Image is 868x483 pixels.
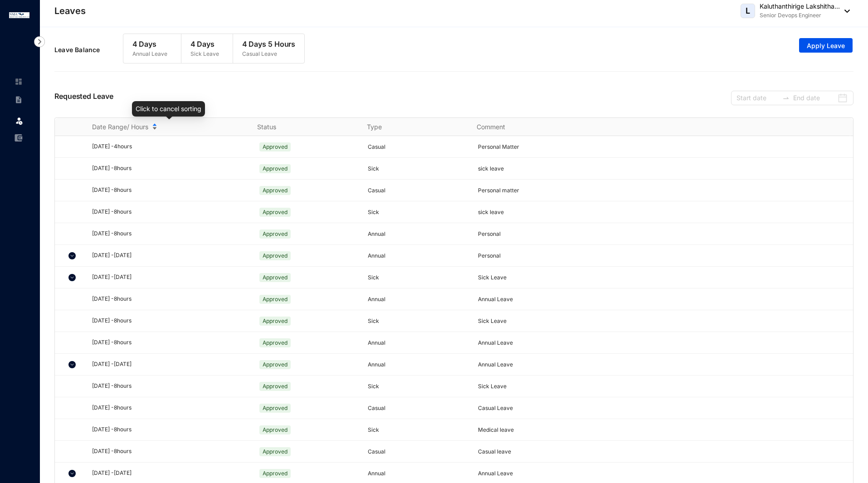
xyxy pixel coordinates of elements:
span: Medical leave [478,426,514,433]
img: dropdown-black.8e83cc76930a90b1a4fdb6d089b7bf3a.svg [840,10,850,13]
span: Approved [259,404,291,413]
p: Annual [368,295,467,304]
p: Leaves [54,5,86,17]
span: swap-right [782,94,790,102]
span: Approved [259,164,291,173]
p: Annual [368,338,467,347]
span: Sick Leave [478,383,507,390]
span: Approved [259,229,291,239]
div: [DATE] - 8 hours [92,164,247,173]
img: chevron-down.5dccb45ca3e6429452e9960b4a33955c.svg [68,252,76,259]
p: Senior Devops Engineer [760,11,840,20]
span: Approved [259,273,291,282]
div: [DATE] - 8 hours [92,382,247,390]
p: 4 Days [190,39,219,49]
th: Comment [466,118,575,136]
img: expense-unselected.2edcf0507c847f3e9e96.svg [15,134,23,142]
span: Approved [259,251,291,260]
div: Click to cancel sorting [132,101,205,117]
div: [DATE] - [DATE] [92,469,247,478]
p: Sick [368,164,467,173]
div: [DATE] - 8 hours [92,317,247,325]
span: Apply Leave [807,41,845,50]
span: Approved [259,425,291,434]
span: Approved [259,469,291,478]
input: End date [793,93,835,103]
p: Casual [368,142,467,151]
p: Sick [368,317,467,326]
span: Approved [259,295,291,304]
img: contract-unselected.99e2b2107c0a7dd48938.svg [15,96,23,104]
span: Annual Leave [478,361,513,368]
div: [DATE] - 8 hours [92,338,247,347]
th: Status [246,118,356,136]
div: [DATE] - 8 hours [92,229,247,238]
p: Casual [368,447,467,456]
li: Contracts [7,91,29,109]
p: Kaluthanthirige Lakshitha... [760,2,840,11]
p: Sick [368,208,467,217]
span: Approved [259,208,291,217]
span: Annual Leave [478,470,513,477]
span: Personal Matter [478,143,519,150]
div: [DATE] - [DATE] [92,360,247,369]
div: [DATE] - [DATE] [92,251,247,260]
span: Approved [259,317,291,326]
img: chevron-down.5dccb45ca3e6429452e9960b4a33955c.svg [68,361,76,368]
span: sick leave [478,209,504,215]
p: Leave Balance [54,45,123,54]
li: Home [7,73,29,91]
p: Requested Leave [54,91,113,105]
div: [DATE] - 8 hours [92,404,247,412]
span: Approved [259,360,291,369]
div: [DATE] - 8 hours [92,447,247,456]
p: Annual [368,469,467,478]
img: leave.99b8a76c7fa76a53782d.svg [15,116,24,125]
div: [DATE] - 8 hours [92,425,247,434]
span: sick leave [478,165,504,172]
p: Sick [368,382,467,391]
span: Personal [478,252,501,259]
p: Sick Leave [190,49,219,59]
span: Sick Leave [478,274,507,281]
li: Expenses [7,129,29,147]
span: Personal [478,230,501,237]
span: Approved [259,338,291,347]
span: Approved [259,382,291,391]
div: [DATE] - [DATE] [92,273,247,282]
div: [DATE] - 8 hours [92,295,247,303]
input: Start date [736,93,779,103]
span: to [782,94,790,102]
img: home-unselected.a29eae3204392db15eaf.svg [15,78,23,86]
p: Sick [368,425,467,434]
div: [DATE] - 8 hours [92,186,247,195]
div: [DATE] - 8 hours [92,208,247,216]
span: Approved [259,186,291,195]
p: Annual Leave [132,49,167,59]
span: Annual Leave [478,296,513,302]
img: chevron-down.5dccb45ca3e6429452e9960b4a33955c.svg [68,274,76,281]
div: [DATE] - 4 hours [92,142,247,151]
p: Annual [368,229,467,239]
span: Date Range/ Hours [92,122,148,132]
span: Approved [259,447,291,456]
p: Sick [368,273,467,282]
span: Personal matter [478,187,519,194]
span: L [746,7,750,15]
p: 4 Days [132,39,167,49]
img: logo [9,12,29,18]
p: Casual [368,186,467,195]
p: Casual Leave [242,49,296,59]
img: nav-icon-right.af6afadce00d159da59955279c43614e.svg [34,36,45,47]
p: Annual [368,360,467,369]
p: 4 Days 5 Hours [242,39,296,49]
span: Casual leave [478,448,511,455]
span: Sick Leave [478,317,507,324]
img: chevron-down.5dccb45ca3e6429452e9960b4a33955c.svg [68,470,76,477]
button: Apply Leave [799,38,853,53]
p: Casual [368,404,467,413]
th: Type [356,118,466,136]
span: Annual Leave [478,339,513,346]
span: Approved [259,142,291,151]
span: Casual Leave [478,405,513,411]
